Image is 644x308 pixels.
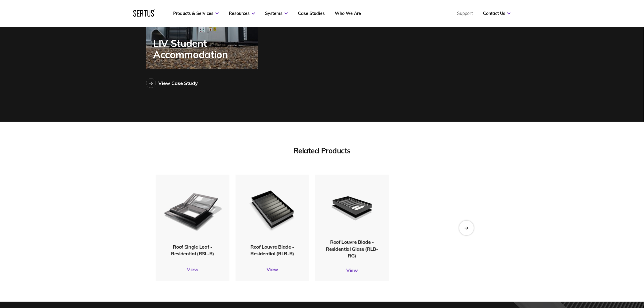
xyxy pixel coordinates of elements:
a: Who We Are [335,11,361,16]
span: Roof Louvre Blade - Residential (RLB-R) [250,244,294,257]
span: Roof Single Leaf - Residential (RSL-R) [171,244,214,257]
a: Resources [229,11,255,16]
div: Next slide [459,221,474,235]
a: Support [457,11,473,16]
div: View Case Study [158,80,198,86]
a: Contact Us [483,11,511,16]
iframe: Chat Widget [535,238,644,308]
a: View [315,267,389,273]
a: Case Studies [298,11,325,16]
span: Roof Louvre Blade - Residential Glass (RLB-RG) [326,239,378,259]
a: Products & Services [173,11,219,16]
a: View [156,266,229,272]
a: Systems [265,11,288,16]
div: Related Products [156,146,488,155]
a: View Case Study [146,78,198,88]
a: View [236,266,309,272]
div: LIV Student Accommodation [153,38,258,60]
